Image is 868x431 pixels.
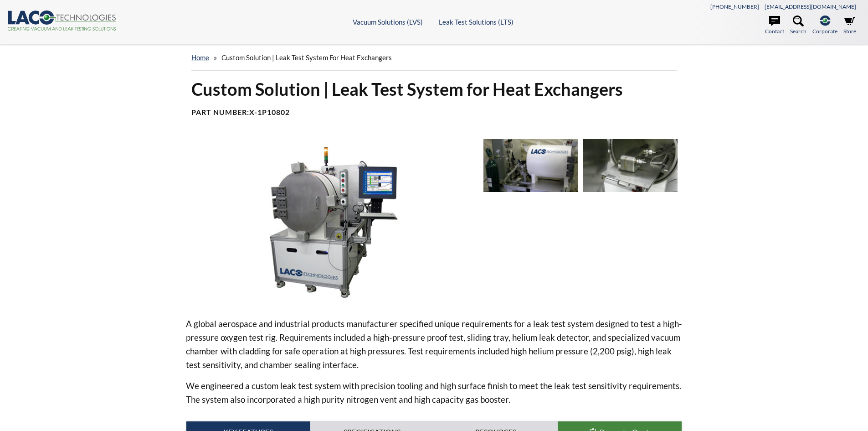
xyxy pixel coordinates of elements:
[790,16,806,36] a: Search
[353,18,423,26] a: Vacuum Solutions (LVS)
[186,317,683,372] p: A global aerospace and industrial products manufacturer specified unique requirements for a leak ...
[583,139,678,192] img: Open door view of leak test vacuum chamber with internal stainless steel slide-out shelf and test...
[221,53,392,62] span: Custom Solution | Leak Test System for Heat Exchangers
[191,78,677,100] h1: Custom Solution | Leak Test System for Heat Exchangers
[186,139,477,302] img: Cart-mounted leak test system with large cladded cylindrical vacuum chamber and pneumatic operate...
[249,108,290,116] b: X-1P10802
[812,27,837,36] span: Corporate
[191,53,209,62] a: home
[186,379,683,406] p: We engineered a custom leak test system with precision tooling and high surface finish to meet th...
[765,16,784,36] a: Contact
[765,3,856,10] a: [EMAIL_ADDRESS][DOMAIN_NAME]
[843,16,856,36] a: Store
[483,139,578,192] img: Closep-up of cart leak test system for heat exchangers with high purity nitrogen vent and high ca...
[439,18,514,26] a: Leak Test Solutions (LTS)
[191,45,677,71] div: »
[710,3,759,10] a: [PHONE_NUMBER]
[191,108,677,117] h4: Part Number:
